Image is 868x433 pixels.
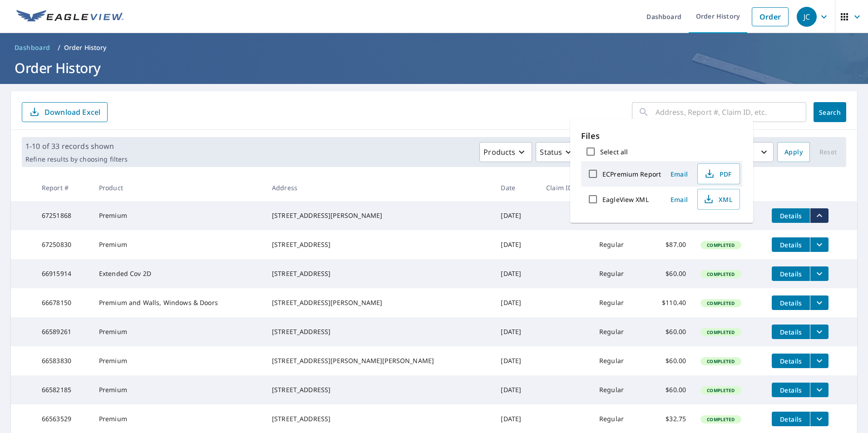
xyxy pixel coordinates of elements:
button: filesDropdownBtn-66678150 [810,295,829,310]
td: Regular [592,375,643,404]
span: Search [821,108,839,117]
div: [STREET_ADDRESS][PERSON_NAME] [272,211,487,220]
button: PDF [697,163,740,184]
td: [DATE] [493,346,539,375]
td: Premium [92,375,265,404]
button: XML [697,189,740,210]
button: detailsBtn-66583830 [772,354,810,368]
button: detailsBtn-66582185 [772,383,810,397]
td: 66915914 [35,259,92,288]
button: filesDropdownBtn-66563529 [810,412,829,426]
button: Products [479,142,532,162]
td: $60.00 [643,317,693,346]
span: Apply [784,147,803,158]
td: Premium and Walls, Windows & Doors [92,288,265,317]
div: [STREET_ADDRESS][PERSON_NAME] [272,298,487,307]
span: Email [668,170,690,178]
nav: breadcrumb [11,40,857,55]
button: detailsBtn-66589261 [772,325,810,339]
td: $60.00 [643,259,693,288]
span: PDF [703,168,732,179]
td: 67251868 [35,201,92,230]
div: [STREET_ADDRESS] [272,327,487,336]
td: 66589261 [35,317,92,346]
span: Completed [701,358,740,364]
span: XML [703,194,732,205]
td: [DATE] [493,288,539,317]
a: Dashboard [11,40,54,55]
img: EV Logo [16,10,123,24]
td: [DATE] [493,317,539,346]
p: Order History [64,43,107,52]
span: Completed [701,387,740,394]
div: [STREET_ADDRESS] [272,385,487,394]
span: Dashboard [15,43,50,52]
p: Download Excel [44,107,100,117]
button: detailsBtn-66563529 [772,412,810,426]
button: filesDropdownBtn-66583830 [810,354,829,368]
span: Details [777,270,804,278]
input: Address, Report #, Claim ID, etc. [656,99,806,125]
span: Details [777,241,804,249]
button: detailsBtn-67251868 [772,208,810,223]
td: 67250830 [35,230,92,259]
div: [STREET_ADDRESS] [272,414,487,423]
button: Status [536,142,579,162]
td: Regular [592,230,643,259]
button: Apply [777,142,810,162]
button: filesDropdownBtn-66582185 [810,383,829,397]
button: filesDropdownBtn-66589261 [810,325,829,339]
td: $110.40 [643,288,693,317]
td: 66678150 [35,288,92,317]
li: / [58,42,60,53]
button: detailsBtn-66678150 [772,295,810,310]
td: $60.00 [643,375,693,404]
span: Email [668,195,690,204]
td: 66582185 [35,375,92,404]
span: Details [777,212,804,220]
p: Refine results by choosing filters [25,155,128,163]
td: $87.00 [643,230,693,259]
div: JC [797,7,817,27]
label: Select all [600,148,628,156]
span: Completed [701,242,740,248]
th: Claim ID [539,174,592,201]
span: Details [777,357,804,365]
button: detailsBtn-67250830 [772,237,810,252]
td: [DATE] [493,201,539,230]
button: Download Excel [22,102,108,122]
label: EagleView XML [602,195,649,204]
td: [DATE] [493,230,539,259]
th: Product [92,174,265,201]
span: Completed [701,271,740,277]
div: [STREET_ADDRESS] [272,269,487,278]
td: [DATE] [493,375,539,404]
button: filesDropdownBtn-67251868 [810,208,829,223]
button: Email [665,167,694,181]
span: Completed [701,300,740,306]
th: Date [493,174,539,201]
td: 66583830 [35,346,92,375]
div: [STREET_ADDRESS] [272,240,487,249]
button: detailsBtn-66915914 [772,266,810,281]
td: Premium [92,317,265,346]
button: filesDropdownBtn-66915914 [810,266,829,281]
span: Completed [701,329,740,335]
button: Search [814,102,846,122]
button: Email [665,192,694,207]
p: Status [540,147,562,157]
th: Address [265,174,494,201]
td: Premium [92,346,265,375]
td: Premium [92,230,265,259]
td: Regular [592,259,643,288]
td: Regular [592,288,643,317]
p: 1-10 of 33 records shown [25,141,128,152]
td: Regular [592,346,643,375]
th: Report # [35,174,92,201]
span: Details [777,386,804,394]
td: $60.00 [643,346,693,375]
a: Order [752,7,789,26]
td: [DATE] [493,259,539,288]
td: Premium [92,201,265,230]
span: Details [777,328,804,336]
